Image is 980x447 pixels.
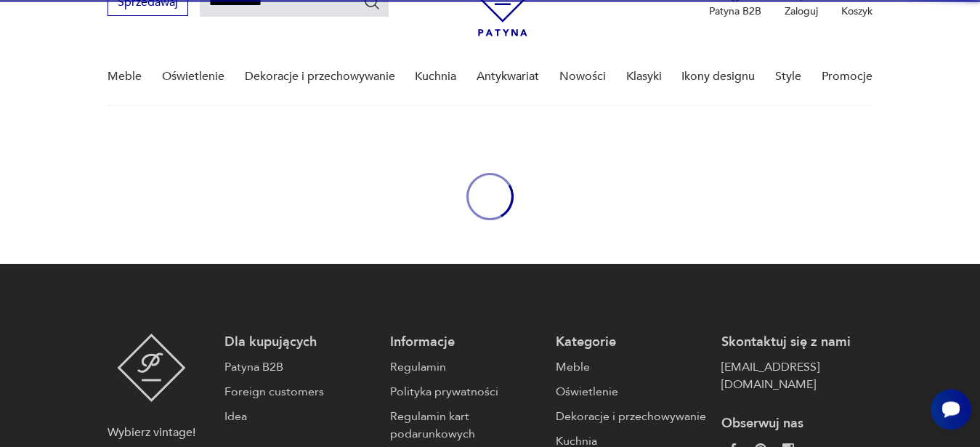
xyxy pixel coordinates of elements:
a: Antykwariat [477,49,539,105]
p: Dla kupujących [224,334,376,351]
a: Dekoracje i przechowywanie [245,49,395,105]
a: Regulamin kart podarunkowych [390,408,541,443]
a: [EMAIL_ADDRESS][DOMAIN_NAME] [721,358,872,393]
p: Patyna B2B [709,4,761,18]
a: Klasyki [626,49,662,105]
a: Kuchnia [415,49,456,105]
a: Oświetlenie [162,49,224,105]
a: Dekoracje i przechowywanie [556,408,707,425]
a: Foreign customers [224,383,376,400]
p: Koszyk [841,4,872,18]
a: Style [775,49,801,105]
a: Polityka prywatności [390,383,541,400]
a: Promocje [822,49,872,105]
p: Obserwuj nas [721,415,872,432]
p: Zaloguj [785,4,818,18]
a: Nowości [559,49,606,105]
p: Informacje [390,334,541,351]
p: Wybierz vintage! [108,424,195,441]
a: Meble [556,358,707,376]
a: Meble [108,49,142,105]
iframe: Smartsupp widget button [931,389,971,430]
a: Regulamin [390,358,541,376]
a: Idea [224,408,376,425]
a: Ikony designu [681,49,755,105]
p: Kategorie [556,334,707,351]
p: Skontaktuj się z nami [721,334,872,351]
a: Patyna B2B [224,358,376,376]
img: Patyna - sklep z meblami i dekoracjami vintage [117,334,186,402]
a: Oświetlenie [556,383,707,400]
